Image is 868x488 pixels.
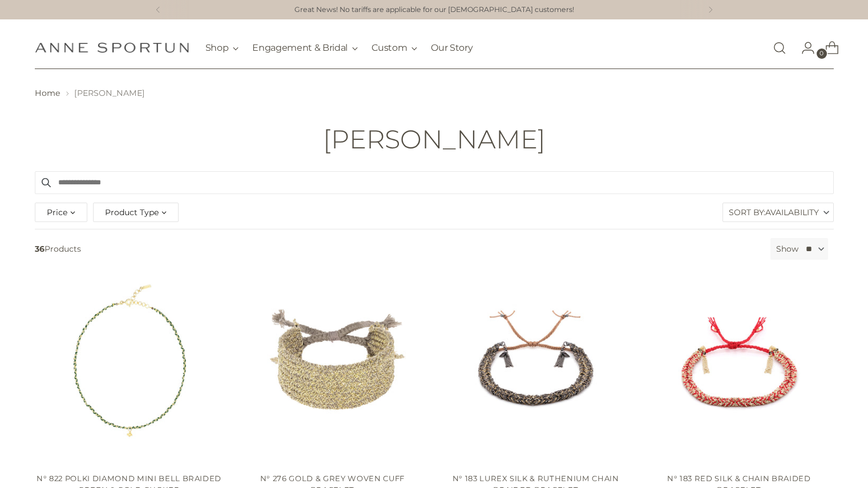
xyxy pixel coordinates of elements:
[47,206,67,219] span: Price
[35,87,834,99] nav: breadcrumbs
[817,49,827,59] span: 0
[768,37,791,59] a: Open search modal
[252,35,358,61] button: Engagement & Bridal
[792,37,815,59] a: Go to the account page
[816,37,839,59] a: Open cart modal
[35,88,60,98] a: Home
[294,5,574,15] a: Great News! No tariffs are applicable for our [DEMOGRAPHIC_DATA] customers!
[35,244,45,254] b: 36
[105,206,159,219] span: Product Type
[35,42,189,53] a: Anne Sportun Fine Jewellery
[35,275,224,464] a: N° 822 Polki Diamond Mini Bell Braided Green & Gold Choker
[644,275,833,464] a: N° 183 Red Silk & Chain Braided Bracelet
[431,35,473,61] a: Our Story
[723,203,833,221] label: Sort By:Availability
[372,35,417,61] button: Custom
[323,125,546,154] h1: [PERSON_NAME]
[205,35,239,61] button: Shop
[238,275,427,464] a: N° 276 Gold & Grey Woven Cuff Bracelet
[765,203,819,221] span: Availability
[74,88,145,98] span: [PERSON_NAME]
[441,275,630,464] a: N° 183 Lurex Silk & Ruthenium Chain Braided Bracelet
[35,171,834,194] input: Search products
[30,238,766,260] span: Products
[776,243,798,255] label: Show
